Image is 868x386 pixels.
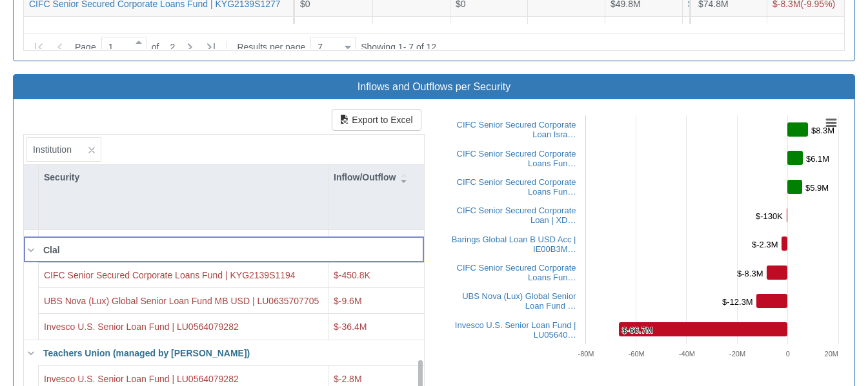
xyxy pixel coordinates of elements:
[334,322,367,332] span: $-36.4M
[752,240,778,249] tspan: $-2.3M
[457,120,576,139] a: CIFC Senior Secured Corporate Loan Isra…
[811,126,834,135] tspan: $8.3M
[455,320,576,340] a: Invesco U.S. Senior Loan Fund | LU05640…
[737,269,763,278] tspan: $-8.3M
[43,244,419,256] div: Clal
[805,183,829,193] tspan: $5.9M
[334,374,362,384] span: $-2.8M
[44,372,323,385] div: Invesco U.S. Senior Loan Fund | LU0564079282
[43,347,419,360] div: Teachers Union (managed by [PERSON_NAME])
[457,149,576,168] a: CIFC Senior Secured Corporate Loans Fun…
[332,109,421,131] button: Export to Excel
[628,350,644,358] text: -60M
[26,35,361,59] div: of
[334,270,370,280] span: $-450.8K
[237,41,305,53] span: Results per page
[806,154,829,164] tspan: $6.1M
[361,35,436,59] div: Showing 1 - 7 of 12
[44,294,323,307] div: UBS Nova (Lux) Global Senior Loan Fund MB USD | LU0635707705
[578,350,594,358] text: -80M
[785,350,789,358] text: 0
[678,350,694,358] text: -40M
[328,165,424,189] div: Inflow/Outflow
[44,269,323,282] div: CIFC Senior Secured Corporate Loans Fund | KYG2139S1194
[39,165,328,189] div: Security
[457,206,576,225] a: CIFC Senior Secured Corporate Loan | XD…
[334,296,362,306] span: $-9.6M
[457,263,576,282] a: CIFC Senior Secured Corporate Loans Fun…
[29,23,250,35] button: CIFC Senior Secured Corporate Loan | XD1331105464
[722,297,753,307] tspan: $-12.3M
[622,325,653,335] tspan: $-66.7M
[44,320,323,333] div: Invesco U.S. Senior Loan Fund | LU0564079282
[824,350,838,358] text: 20M
[312,41,323,53] div: 7
[756,211,783,221] tspan: $-130K
[159,41,175,53] span: 2
[75,41,96,53] span: Page
[457,177,576,197] a: CIFC Senior Secured Corporate Loans Fun…
[452,235,576,254] a: Barings Global Loan B USD Acc | IE00B3M…
[462,291,576,311] a: UBS Nova (Lux) Global Senior Loan Fund …
[729,350,745,358] text: -20M
[26,137,101,162] div: Institution
[23,81,845,93] h3: Inflows and Outflows per Security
